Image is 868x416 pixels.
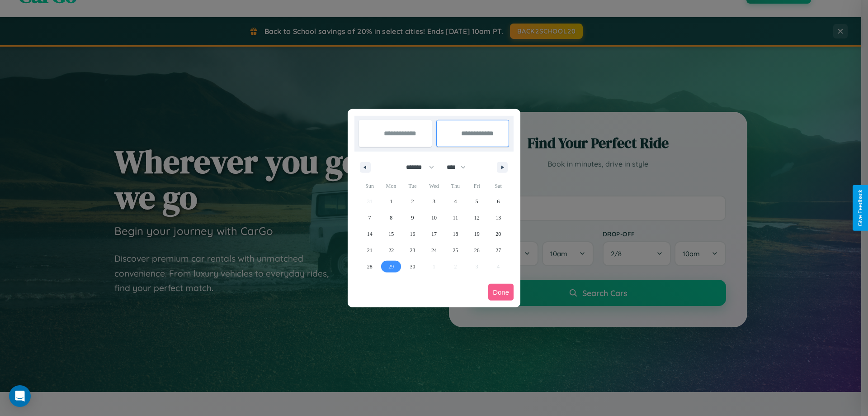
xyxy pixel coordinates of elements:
[433,193,435,210] span: 3
[410,242,415,258] span: 23
[488,210,509,226] button: 13
[431,210,437,226] span: 10
[367,258,373,275] span: 28
[423,226,444,242] button: 17
[423,242,444,258] button: 24
[359,258,380,275] button: 28
[466,226,487,242] button: 19
[380,179,401,193] span: Mon
[423,210,444,226] button: 10
[388,226,394,242] span: 15
[410,226,415,242] span: 16
[423,193,444,210] button: 3
[411,210,414,226] span: 9
[410,258,415,275] span: 30
[402,179,423,193] span: Tue
[454,193,457,210] span: 4
[380,193,401,210] button: 1
[495,210,501,226] span: 13
[380,242,401,258] button: 22
[488,193,509,210] button: 6
[402,242,423,258] button: 23
[359,210,380,226] button: 7
[402,258,423,275] button: 30
[390,193,392,210] span: 1
[390,210,392,226] span: 8
[466,210,487,226] button: 12
[488,179,509,193] span: Sat
[466,179,487,193] span: Fri
[359,242,380,258] button: 21
[368,210,371,226] span: 7
[488,284,514,301] button: Done
[445,242,466,258] button: 25
[380,210,401,226] button: 8
[453,226,458,242] span: 18
[445,179,466,193] span: Thu
[476,193,478,210] span: 5
[466,193,487,210] button: 5
[488,242,509,258] button: 27
[497,193,500,210] span: 6
[431,226,437,242] span: 17
[388,242,394,258] span: 22
[495,242,501,258] span: 27
[380,226,401,242] button: 15
[367,226,373,242] span: 14
[9,385,31,407] div: Open Intercom Messenger
[431,242,437,258] span: 24
[474,210,480,226] span: 12
[488,226,509,242] button: 20
[359,179,380,193] span: Sun
[411,193,414,210] span: 2
[495,226,501,242] span: 20
[445,210,466,226] button: 11
[474,242,480,258] span: 26
[445,226,466,242] button: 18
[402,210,423,226] button: 9
[445,193,466,210] button: 4
[359,226,380,242] button: 14
[380,258,401,275] button: 29
[402,226,423,242] button: 16
[367,242,373,258] span: 21
[474,226,480,242] span: 19
[453,242,458,258] span: 25
[466,242,487,258] button: 26
[453,210,458,226] span: 11
[388,258,394,275] span: 29
[857,190,863,226] div: Give Feedback
[423,179,444,193] span: Wed
[402,193,423,210] button: 2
